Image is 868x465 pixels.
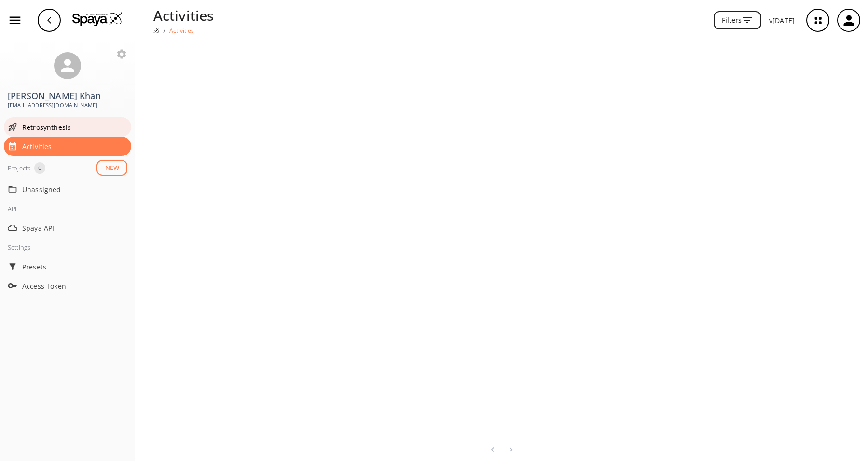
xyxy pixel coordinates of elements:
img: Spaya logo [153,28,159,33]
div: Activities [4,137,131,156]
div: Retrosynthesis [4,117,131,137]
span: 0 [34,163,45,173]
div: Access Token [4,276,131,296]
span: Activities [22,141,127,152]
span: Retrosynthesis [22,122,127,132]
button: Filters [714,11,761,30]
span: Presets [22,262,127,272]
span: Unassigned [22,184,127,195]
h3: [PERSON_NAME] Khan [8,91,127,101]
nav: pagination navigation [483,442,520,457]
button: NEW [96,160,127,176]
span: [EMAIL_ADDRESS][DOMAIN_NAME] [8,101,127,110]
p: v [DATE] [769,15,795,26]
img: Logo Spaya [72,12,123,26]
p: Activities [153,5,214,26]
div: Unassigned [4,180,131,199]
div: Presets [4,257,131,276]
li: / [163,26,165,36]
span: Access Token [22,281,127,291]
p: Activities [169,27,194,35]
div: Projects [8,162,30,174]
span: Spaya API [22,223,127,233]
div: Spaya API [4,218,131,238]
